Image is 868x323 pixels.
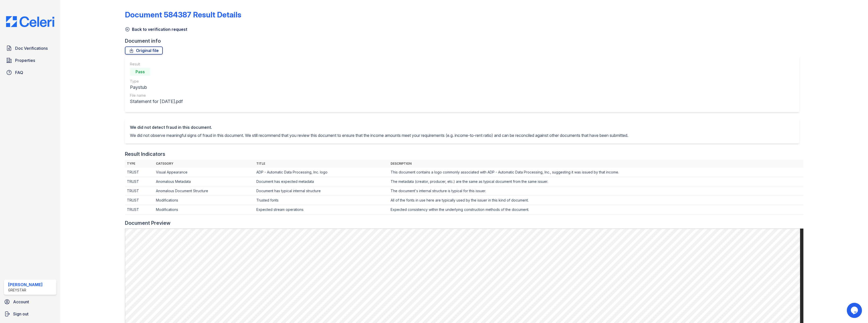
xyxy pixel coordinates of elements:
span: FAQ [15,69,23,76]
span: Doc Verifications [15,45,48,51]
td: TRUST [125,196,154,205]
a: Sign out [2,309,58,319]
td: Trusted fonts [254,196,389,205]
div: Pass [130,68,150,76]
th: Title [254,160,389,168]
td: Modifications [154,205,254,214]
td: TRUST [125,205,154,214]
td: This document contains a logo commonly associated with ADP - Automatic Data Processing, Inc., sug... [389,168,803,177]
div: Paystub [130,84,183,91]
img: CE_Logo_Blue-a8612792a0a2168367f1c8372b55b34899dd931a85d93a1a3d3e32e68fde9ad4.png [2,16,58,27]
div: Result [130,62,183,67]
td: Document has expected metadata [254,177,389,186]
div: Result Indicators [125,151,165,158]
td: The metadata (creator, producer, etc.) are the same as typical document from the same issuer. [389,177,803,186]
div: [PERSON_NAME] [8,282,43,288]
td: ADP - Automatic Data Processing, Inc. logo [254,168,389,177]
td: Anomalous Document Structure [154,186,254,196]
div: Document Preview [125,219,171,227]
p: We did not observe meaningful signs of fraud in this document. We still recommend that you review... [130,132,628,138]
a: Properties [4,55,56,65]
td: Anomalous Metadata [154,177,254,186]
div: Document info [125,37,803,44]
div: We did not detect fraud in this document. [130,124,628,130]
th: Category [154,160,254,168]
th: Description [389,160,803,168]
a: Document 584387 Result Details [125,10,241,19]
span: Properties [15,57,35,63]
td: Expected stream operations [254,205,389,214]
div: Greystar [8,288,43,293]
div: Statement for [DATE].pdf [130,98,183,105]
td: TRUST [125,168,154,177]
a: Doc Verifications [4,43,56,53]
a: Original file [125,46,163,55]
td: All of the fonts in use here are typically used by the issuer in this kind of document. [389,196,803,205]
td: TRUST [125,186,154,196]
a: Back to verification request [125,26,187,32]
td: Modifications [154,196,254,205]
a: FAQ [4,67,56,78]
iframe: chat widget [847,303,863,318]
td: TRUST [125,177,154,186]
div: Type [130,79,183,84]
td: Expected consistency within the underlying construction methods of the document. [389,205,803,214]
span: Account [13,299,29,305]
a: Account [2,297,58,307]
span: Sign out [13,311,29,317]
td: Document has typical internal structure [254,186,389,196]
th: Type [125,160,154,168]
td: Visual Appearance [154,168,254,177]
div: File name [130,93,183,98]
td: The document's internal structure is typical for this issuer. [389,186,803,196]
